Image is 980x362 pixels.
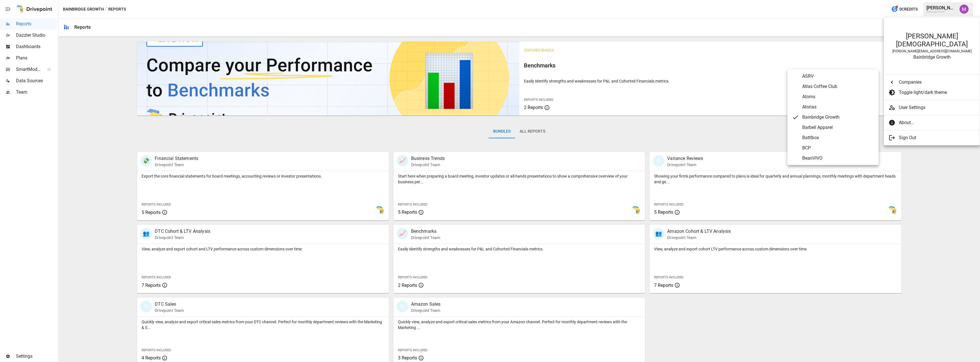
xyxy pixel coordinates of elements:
[802,155,874,162] span: BeanVIVO
[899,134,971,141] span: Sign Out
[890,54,974,60] div: Bainbridge Growth
[899,89,971,96] span: Toggle light/dark theme
[802,134,874,141] span: Battlbox
[899,119,971,126] span: About...
[899,104,975,111] span: User Settings
[802,124,874,131] span: Barbell Apparel
[802,114,874,121] span: Bainbridge Growth
[802,93,874,100] span: Atoms
[802,104,874,110] span: Atorias
[802,83,874,90] span: Atlas Coffee Club
[802,73,874,80] span: ASRV
[890,32,974,48] div: [PERSON_NAME][DEMOGRAPHIC_DATA]
[890,49,974,53] div: [PERSON_NAME][EMAIL_ADDRESS][DOMAIN_NAME]
[899,79,971,86] span: Companies
[802,145,874,151] span: BCP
